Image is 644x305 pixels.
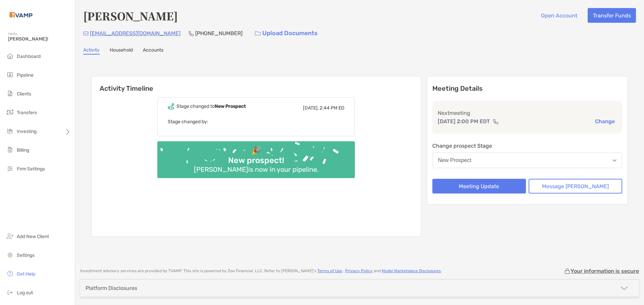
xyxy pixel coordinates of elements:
p: Change prospect Stage [432,142,623,150]
button: Change [593,118,617,125]
img: communication type [493,119,499,124]
a: Terms of Use [317,269,342,273]
p: Your information is secure [571,268,639,274]
button: Message [PERSON_NAME] [529,179,622,194]
img: get-help icon [6,270,14,278]
span: Get Help [17,271,35,277]
p: Meeting Details [432,84,623,93]
div: [PERSON_NAME] is now in your pipeline. [191,165,321,173]
a: Upload Documents [251,26,322,41]
span: [PERSON_NAME]! [8,36,71,42]
a: Activity [83,47,100,55]
img: Open dropdown arrow [612,159,616,162]
p: Next meeting [438,109,617,117]
img: logout icon [6,288,14,296]
img: pipeline icon [6,71,14,79]
span: Pipeline [17,72,34,78]
img: Zoe Logo [8,3,34,27]
p: [EMAIL_ADDRESS][DOMAIN_NAME] [90,29,180,37]
a: Household [110,47,133,55]
span: Settings [17,252,35,258]
h6: Activity Timeline [92,76,421,92]
img: Event icon [168,103,174,109]
p: Stage changed by: [168,118,344,126]
span: Add New Client [17,234,49,239]
a: Accounts [143,47,163,55]
span: Billing [17,147,29,153]
span: [DATE], [303,105,319,111]
span: Log out [17,290,33,296]
a: Privacy Policy [345,269,373,273]
a: Model Marketplace Disclosures [382,269,441,273]
img: button icon [255,31,261,36]
img: Phone Icon [189,31,194,36]
img: firm-settings icon [6,164,14,172]
span: Clients [17,91,31,97]
img: Confetti [157,141,355,172]
span: Transfers [17,110,37,116]
div: New Prospect [438,157,472,163]
div: Platform Disclosures [86,285,137,291]
div: New prospect! [225,156,287,165]
span: Firm Settings [17,166,45,172]
img: Email Icon [83,31,89,35]
b: New Prospect [215,103,246,109]
span: Dashboard [17,54,41,59]
button: Open Account [536,8,582,23]
div: 🎉 [249,146,264,156]
button: Meeting Update [432,179,526,194]
img: clients icon [6,89,14,97]
img: investing icon [6,127,14,135]
p: [DATE] 2:00 PM EDT [438,117,490,126]
p: Investment advisory services are provided by TVAMP . This site is powered by Zoe Financial, LLC. ... [80,269,442,274]
img: settings icon [6,251,14,259]
img: icon arrow [620,284,628,292]
img: add_new_client icon [6,232,14,240]
img: transfers icon [6,108,14,116]
img: billing icon [6,146,14,154]
button: New Prospect [432,153,623,168]
span: 2:44 PM ED [320,105,344,111]
button: Transfer Funds [588,8,636,23]
span: Investing [17,129,37,134]
div: Stage changed to [176,103,246,109]
h4: [PERSON_NAME] [83,8,178,23]
p: [PHONE_NUMBER] [195,29,243,37]
img: dashboard icon [6,52,14,60]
